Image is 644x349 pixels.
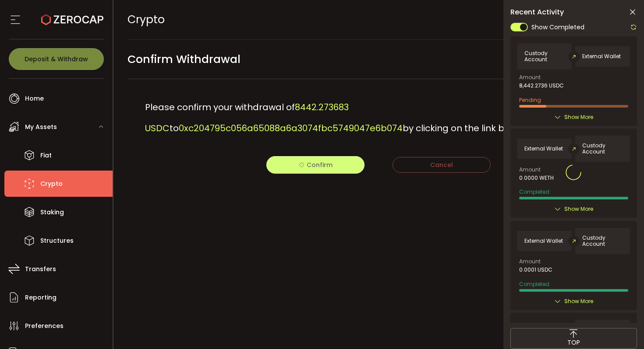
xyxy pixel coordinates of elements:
span: by clicking on the link below. [403,122,527,134]
span: Please confirm your withdrawal of [145,101,295,113]
span: Crypto [40,178,63,190]
span: Structures [40,234,74,247]
span: Confirm Withdrawal [127,49,241,69]
span: Transfers [25,263,56,276]
button: Deposit & Withdraw [9,48,104,70]
span: Staking [40,206,64,219]
span: Recent Activity [510,9,564,16]
span: Fiat [40,149,52,162]
span: Reporting [25,291,57,304]
span: to [170,122,179,134]
span: TOP [567,338,580,347]
span: Preferences [25,320,64,332]
span: Home [25,92,44,105]
iframe: Chat Widget [600,307,644,349]
span: Deposit & Withdraw [25,56,88,62]
span: Cancel [430,161,453,169]
span: Crypto [127,12,165,27]
span: My Assets [25,121,57,133]
button: Cancel [393,157,491,173]
span: 0xc204795c056a65088a6a3074fbc5749047e6b074 [179,122,403,134]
